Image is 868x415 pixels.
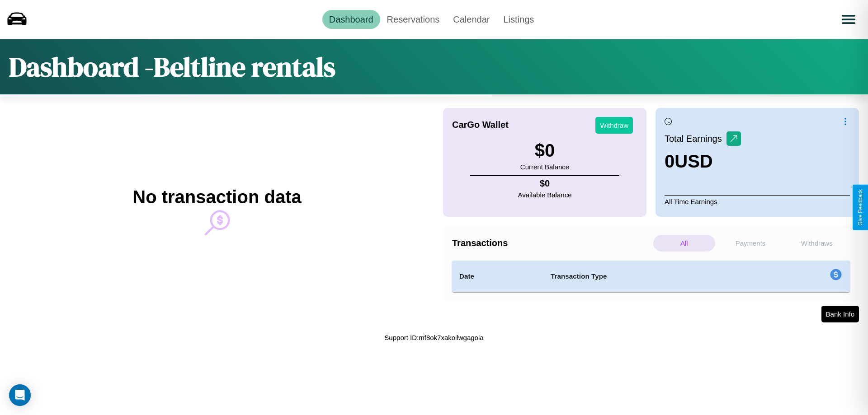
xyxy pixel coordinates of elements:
h4: CarGo Wallet [452,120,509,130]
p: All [653,235,715,252]
div: Open Intercom Messenger [9,384,31,406]
p: Withdraws [786,235,848,252]
a: Calendar [446,10,496,29]
button: Withdraw [595,117,633,134]
h4: $ 0 [518,178,572,189]
a: Listings [496,10,541,29]
h4: Transactions [452,238,651,248]
p: Current Balance [520,161,569,173]
a: Dashboard [322,10,380,29]
h4: Date [459,271,536,282]
h4: Transaction Type [551,271,756,282]
div: Give Feedback [857,189,863,226]
p: All Time Earnings [665,195,850,208]
h3: $ 0 [520,140,569,161]
a: Reservations [380,10,447,29]
table: simple table [452,261,850,292]
h1: Dashboard - Beltline rentals [9,48,335,85]
p: Available Balance [518,189,572,201]
p: Payments [720,235,782,252]
button: Bank Info [821,306,859,322]
h3: 0 USD [665,151,741,172]
p: Total Earnings [665,131,726,147]
p: Support ID: mf8ok7xakoilwgagoia [384,331,483,344]
button: Open menu [836,7,861,32]
h2: No transaction data [132,187,301,207]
